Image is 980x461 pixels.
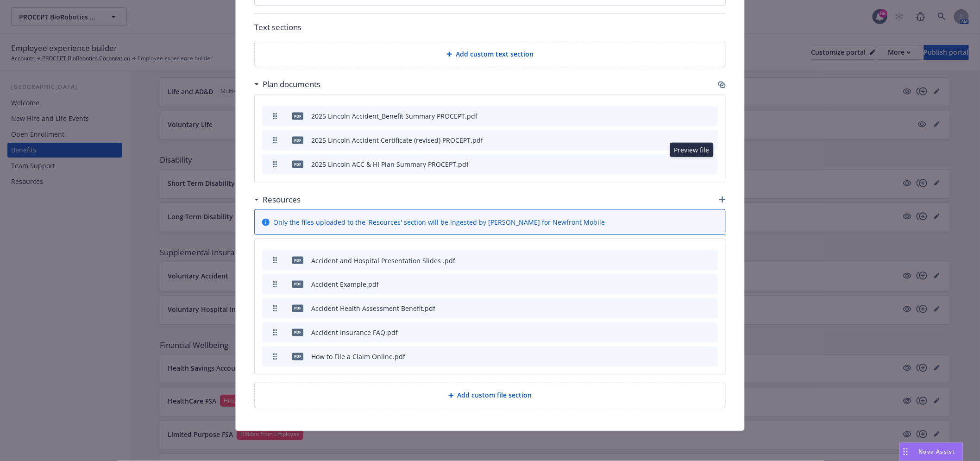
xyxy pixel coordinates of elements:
[676,352,684,362] button: download file
[311,328,398,338] div: Accident Insurance FAQ.pdf
[292,137,303,144] span: pdf
[707,280,714,290] button: archive file
[311,159,469,169] div: 2025 Lincoln ACC & HI Plan Summary PROCEPT.pdf
[292,113,303,120] span: pdf
[691,304,699,314] button: preview file
[292,305,303,312] span: pdf
[292,161,303,168] span: pdf
[691,159,699,169] button: preview file
[900,443,911,461] div: Drag to move
[691,256,699,265] button: preview file
[707,135,714,145] button: archive file
[676,256,684,265] button: download file
[254,382,726,409] div: Add custom file section
[676,111,684,121] button: download file
[263,194,301,206] h3: Resources
[273,217,605,227] span: Only the files uploaded to the 'Resources' section will be ingested by [PERSON_NAME] for Newfront...
[263,78,320,90] h3: Plan documents
[254,41,726,67] div: Add custom text section
[254,21,726,33] p: Text sections
[676,135,684,145] button: download file
[691,280,699,290] button: preview file
[676,159,684,169] button: download file
[311,256,455,265] div: Accident and Hospital Presentation Slides .pdf
[676,304,684,314] button: download file
[292,281,303,288] span: pdf
[311,304,435,314] div: Accident Health Assessment Benefit.pdf
[691,328,699,338] button: preview file
[899,442,963,461] button: Nova Assist
[707,304,714,314] button: archive file
[292,329,303,336] span: pdf
[676,280,684,290] button: download file
[691,111,699,121] button: preview file
[691,352,699,362] button: preview file
[292,353,303,360] span: pdf
[691,135,699,145] button: preview file
[707,111,714,121] button: archive file
[919,448,955,455] span: Nova Assist
[458,391,532,400] span: Add custom file section
[670,143,714,157] div: Preview file
[311,135,483,145] div: 2025 Lincoln Accident Certificate (revised) PROCEPT.pdf
[707,256,714,265] button: archive file
[676,328,684,338] button: download file
[311,280,379,290] div: Accident Example.pdf
[292,257,303,264] span: pdf
[311,352,405,362] div: How to File a Claim Online.pdf
[254,78,320,90] div: Plan documents
[707,352,714,362] button: archive file
[707,159,714,169] button: archive file
[311,111,477,121] div: 2025 Lincoln Accident_Benefit Summary PROCEPT.pdf
[456,49,534,59] span: Add custom text section
[707,328,714,338] button: archive file
[254,194,301,206] div: Resources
